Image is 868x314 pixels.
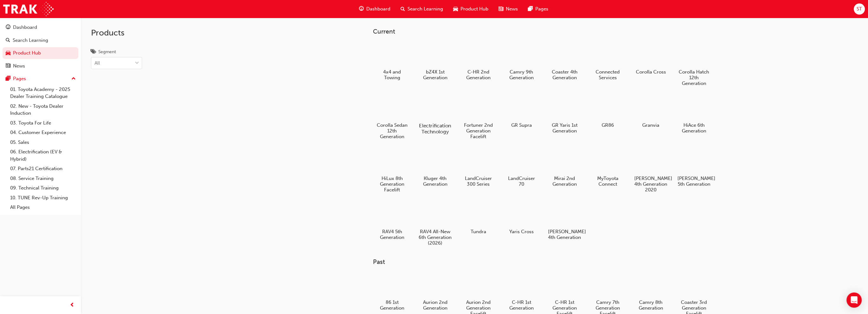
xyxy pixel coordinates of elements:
[373,93,411,142] a: Corolla Sedan 12th Generation
[8,118,78,128] a: 03. Toyota For Life
[8,138,78,147] a: 05. Sales
[6,63,10,69] span: news-icon
[675,147,713,189] a: [PERSON_NAME] 5th Generation
[591,176,624,187] h5: MyToyota Connect
[591,69,624,80] h5: Connected Services
[462,176,495,187] h5: LandCruiser 300 Series
[677,176,711,187] h5: [PERSON_NAME] 5th Generation
[545,40,584,83] a: Coaster 4th Generation
[3,35,78,46] a: Search Learning
[634,299,668,311] h5: Camry 8th Generation
[502,40,540,83] a: Camry 9th Generation
[3,73,78,85] button: Pages
[13,24,37,31] div: Dashboard
[98,49,116,55] div: Segment
[419,229,452,246] h5: RAV4 All-New 6th Generation (2026)
[408,5,443,13] span: Search Learning
[418,123,453,135] h5: Electrification Technology
[8,128,78,138] a: 04. Customer Experience
[548,176,581,187] h5: Mirai 2nd Generation
[71,75,76,83] span: up-icon
[3,60,78,72] a: News
[6,50,10,56] span: car-icon
[3,22,78,33] a: Dashboard
[634,176,668,193] h5: [PERSON_NAME] 4th Generation 2020
[401,5,405,13] span: search-icon
[632,271,670,313] a: Camry 8th Generation
[634,69,668,75] h5: Corolla Cross
[506,5,518,13] span: News
[3,47,78,59] a: Product Hub
[13,37,48,44] div: Search Learning
[416,147,454,189] a: Kluger 4th Generation
[416,271,454,313] a: Aurion 2nd Generation
[857,5,862,13] span: ST
[632,40,670,77] a: Corolla Cross
[8,174,78,183] a: 08. Service Training
[675,93,713,136] a: HiAce 6th Generation
[419,69,452,80] h5: bZ4X 1st Generation
[677,122,711,134] h5: HiAce 6th Generation
[459,200,497,237] a: Tundra
[95,60,100,67] div: All
[502,147,540,189] a: LandCruiser 70
[419,176,452,187] h5: Kluger 4th Generation
[462,229,495,234] h5: Tundra
[8,147,78,164] a: 06. Electrification (EV & Hybrid)
[502,200,540,237] a: Yaris Cross
[416,200,454,248] a: RAV4 All-New 6th Generation (2026)
[375,299,409,311] h5: 86 1st Generation
[6,76,10,82] span: pages-icon
[502,93,540,130] a: GR Supra
[545,147,584,189] a: Mirai 2nd Generation
[8,202,78,212] a: All Pages
[3,2,54,16] img: Trak
[502,271,540,313] a: C-HR 1st Generation
[416,93,454,136] a: Electrification Technology
[499,5,503,13] span: news-icon
[548,229,581,240] h5: [PERSON_NAME] 4th Generation
[589,93,627,130] a: GR86
[375,176,409,193] h5: HiLux 8th Generation Facelift
[459,147,497,189] a: LandCruiser 300 Series
[535,5,548,13] span: Pages
[91,28,142,38] h2: Products
[13,62,25,70] div: News
[375,69,409,80] h5: 4x4 and Towing
[523,3,553,16] a: pages-iconPages
[505,299,538,311] h5: C-HR 1st Generation
[6,25,10,30] span: guage-icon
[6,38,10,43] span: search-icon
[359,5,364,13] span: guage-icon
[462,122,495,139] h5: Fortuner 2nd Generation Facelift
[854,3,865,15] button: ST
[528,5,533,13] span: pages-icon
[589,40,627,83] a: Connected Services
[505,69,538,80] h5: Camry 9th Generation
[8,85,78,101] a: 01. Toyota Academy - 2025 Dealer Training Catalogue
[375,122,409,139] h5: Corolla Sedan 12th Generation
[3,20,78,73] button: DashboardSearch LearningProduct HubNews
[545,93,584,136] a: GR Yaris 1st Generation
[70,301,75,309] span: prev-icon
[91,49,96,55] span: tags-icon
[589,147,627,189] a: MyToyota Connect
[675,40,713,88] a: Corolla Hatch 12th Generation
[419,299,452,311] h5: Aurion 2nd Generation
[135,59,139,67] span: down-icon
[453,5,458,13] span: car-icon
[416,40,454,83] a: bZ4X 1st Generation
[395,3,448,16] a: search-iconSearch Learning
[545,200,584,242] a: [PERSON_NAME] 4th Generation
[448,3,493,16] a: car-iconProduct Hub
[13,75,26,82] div: Pages
[459,93,497,142] a: Fortuner 2nd Generation Facelift
[462,69,495,80] h5: C-HR 2nd Generation
[373,258,733,266] h3: Past
[460,5,488,13] span: Product Hub
[591,122,624,128] h5: GR86
[505,229,538,234] h5: Yaris Cross
[8,164,78,174] a: 07. Parts21 Certification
